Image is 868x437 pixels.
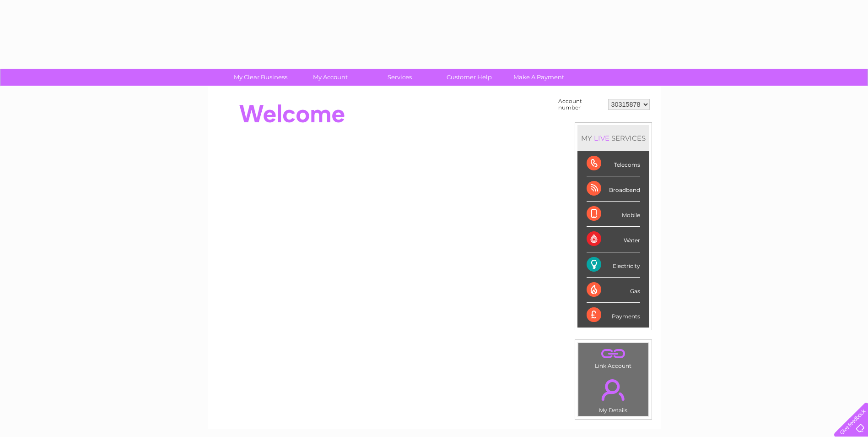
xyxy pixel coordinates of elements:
a: Services [362,69,437,86]
td: Link Account [578,343,649,371]
div: LIVE [592,134,611,142]
div: Gas [587,278,640,303]
div: Telecoms [587,151,640,176]
div: Mobile [587,202,640,227]
a: My Account [292,69,368,86]
div: Water [587,227,640,252]
td: Account number [556,96,606,113]
a: . [581,374,646,406]
div: Payments [587,303,640,328]
td: My Details [578,371,649,416]
a: Make A Payment [501,69,577,86]
div: Broadband [587,176,640,202]
a: Customer Help [431,69,507,86]
a: . [581,345,646,361]
a: My Clear Business [223,69,298,86]
div: MY SERVICES [577,125,649,151]
div: Electricity [587,252,640,278]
